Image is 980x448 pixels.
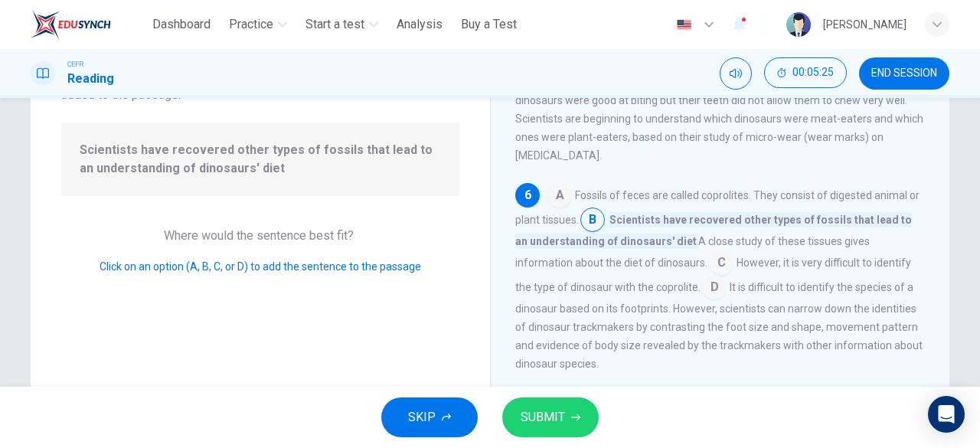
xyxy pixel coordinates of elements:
div: [PERSON_NAME] [823,15,906,34]
span: Click on an option (A, B, C, or D) to add the sentence to the passage [100,260,421,273]
img: en [675,19,694,31]
span: Where would the sentence best fit? [164,228,357,243]
img: ELTC logo [31,9,111,40]
button: Dashboard [146,11,217,38]
div: Hide [764,57,847,90]
h1: Reading [67,70,114,88]
span: Start a test [305,15,364,34]
span: Practice [229,15,273,34]
span: SUBMIT [521,407,565,428]
div: Open Intercom Messenger [928,396,965,433]
button: Buy a Test [455,11,523,38]
span: END SESSION [871,67,937,80]
button: Practice [223,11,293,38]
span: Analysis [397,15,443,34]
button: 00:05:25 [764,57,847,88]
button: Start a test [299,11,384,38]
button: Analysis [390,11,449,38]
button: END SESSION [859,57,949,90]
span: CEFR [67,59,83,70]
img: Profile picture [786,12,811,37]
span: Buy a Test [461,15,517,34]
span: B [580,208,605,232]
a: ELTC logo [31,9,146,40]
span: SKIP [408,407,436,428]
span: Dashboard [152,15,211,34]
span: 00:05:25 [792,67,834,79]
span: It is difficult to identify the species of a dinosaur based on its footprints. However, scientist... [515,281,923,370]
span: Scientists have recovered other types of fossils that lead to an understanding of dinosaurs' diet [515,212,912,249]
div: Mute [720,57,752,90]
span: A [547,183,572,208]
div: 6 [515,183,540,208]
span: Scientists have recovered other types of fossils that lead to an understanding of dinosaurs' diet [80,141,441,178]
button: SUBMIT [502,397,599,437]
span: Fossils of feces are called coprolites. They consist of digested animal or plant tissues. [515,189,920,226]
span: D [702,275,727,299]
button: SKIP [381,397,478,437]
span: C [709,250,733,275]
